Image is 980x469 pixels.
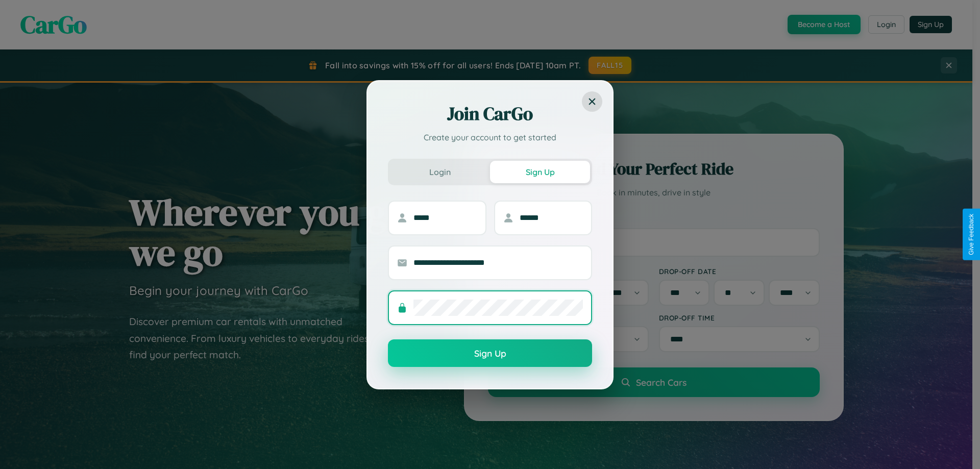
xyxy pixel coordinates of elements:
button: Sign Up [490,161,590,183]
div: Give Feedback [968,214,975,255]
h2: Join CarGo [388,102,592,126]
button: Sign Up [388,339,592,367]
button: Login [390,161,490,183]
p: Create your account to get started [388,131,592,143]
